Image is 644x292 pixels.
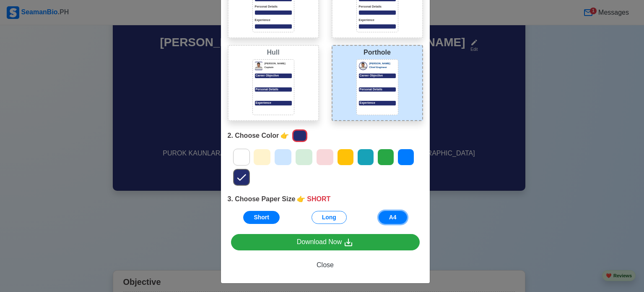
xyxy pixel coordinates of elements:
p: Experience [359,18,396,23]
div: Hull [230,47,317,58]
p: Personal Details [255,87,292,92]
p: Experience [255,101,292,105]
button: Short [243,211,280,224]
div: Download Now [297,237,354,247]
p: Personal Details [255,5,292,9]
div: Porthole [334,47,421,58]
div: Experience [359,101,396,105]
span: SHORT [307,194,330,204]
span: point [297,194,305,204]
button: Close [231,257,420,273]
p: Experience [255,18,292,23]
p: Chief Engineer [369,66,396,69]
a: Download Now [231,234,420,250]
p: Captain [265,66,292,69]
p: [PERSON_NAME] [265,62,292,66]
span: Close [317,261,334,268]
button: Long [312,211,347,224]
p: Career Objective [255,74,292,78]
div: 3. Choose Paper Size [228,194,423,204]
p: Personal Details [359,5,396,9]
span: point [280,131,289,141]
div: Career Objective [359,74,396,78]
div: 2. Choose Color [228,128,423,144]
div: Personal Details [359,87,396,92]
p: [PERSON_NAME] [369,62,396,66]
button: A4 [379,211,407,224]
